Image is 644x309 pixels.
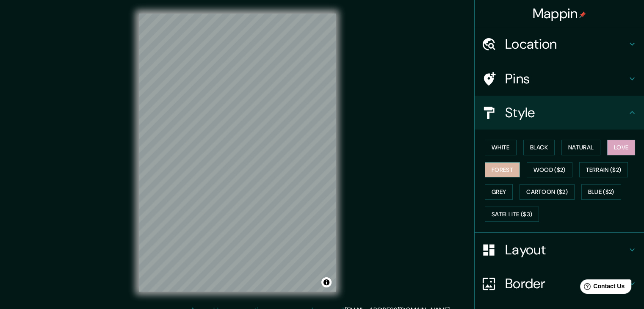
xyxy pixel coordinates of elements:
[520,184,575,200] button: Cartoon ($2)
[523,140,555,155] button: Black
[505,70,627,87] h4: Pins
[527,162,572,178] button: Wood ($2)
[579,11,586,18] img: pin-icon.png
[321,277,332,287] button: Toggle attribution
[607,140,635,155] button: Love
[561,140,600,155] button: Natural
[505,36,627,52] h4: Location
[475,27,644,61] div: Location
[579,162,628,178] button: Terrain ($2)
[505,104,627,121] h4: Style
[485,207,539,222] button: Satellite ($3)
[475,233,644,267] div: Layout
[505,241,627,258] h4: Layout
[533,5,586,22] h4: Mappin
[485,140,517,155] button: White
[139,14,336,292] canvas: Map
[485,184,513,200] button: Grey
[475,62,644,96] div: Pins
[475,96,644,130] div: Style
[485,162,520,178] button: Forest
[505,275,627,292] h4: Border
[475,267,644,301] div: Border
[581,184,621,200] button: Blue ($2)
[569,276,635,300] iframe: Help widget launcher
